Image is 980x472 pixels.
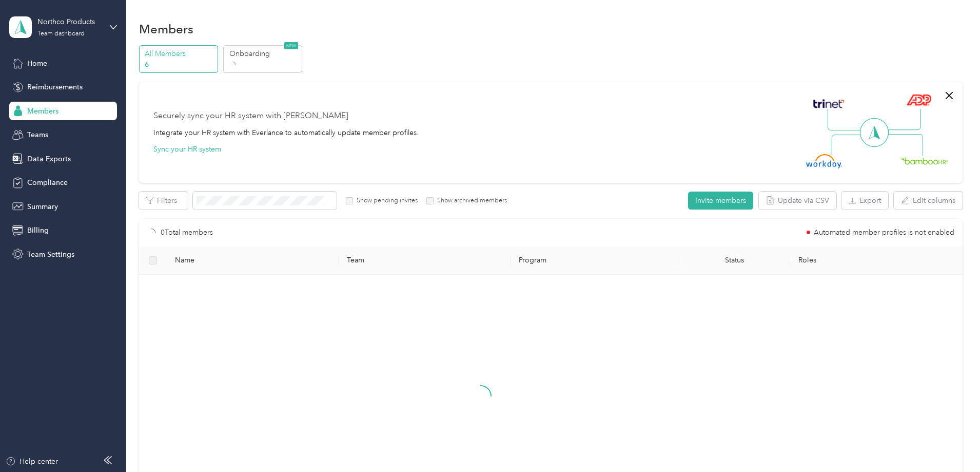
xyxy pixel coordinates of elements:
span: Team Settings [27,249,74,260]
span: Home [27,58,47,69]
p: 0 Total members [161,227,213,238]
span: Name [175,256,330,265]
img: Line Right Down [887,134,923,156]
span: Billing [27,225,49,236]
div: Securely sync your HR system with [PERSON_NAME] [153,110,348,122]
th: Roles [790,247,962,275]
button: Update via CSV [759,192,836,210]
button: Export [841,192,888,210]
div: Integrate your HR system with Everlance to automatically update member profiles. [153,127,419,138]
th: Status [678,247,790,275]
button: Edit columns [894,192,963,210]
span: Members [27,106,58,117]
img: Line Left Down [831,134,867,155]
img: Line Right Up [885,109,921,130]
iframe: Everlance-gr Chat Button Frame [923,414,980,472]
p: All Members [145,48,214,59]
span: Compliance [27,177,68,188]
span: NEW [284,42,298,49]
img: ADP [906,94,931,106]
label: Show pending invites [353,196,418,205]
p: Onboarding [229,48,299,59]
span: Data Exports [27,154,71,164]
h1: Members [139,24,193,34]
img: BambooHR [901,157,948,164]
span: Automated member profiles is not enabled [814,229,954,236]
span: Reimbursements [27,82,83,92]
span: Teams [27,129,48,140]
img: Trinet [811,97,847,111]
div: Team dashboard [37,31,85,37]
button: Invite members [688,192,753,210]
img: Workday [806,154,842,168]
th: Name [167,247,339,275]
div: Northco Products [37,16,102,27]
p: 6 [145,59,214,70]
button: Filters [139,192,188,210]
img: Line Left Up [828,109,864,131]
label: Show archived members [434,196,507,205]
th: Team [339,247,511,275]
span: Summary [27,201,58,212]
button: Sync your HR system [153,144,221,155]
th: Program [511,247,678,275]
button: Help center [6,456,58,467]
